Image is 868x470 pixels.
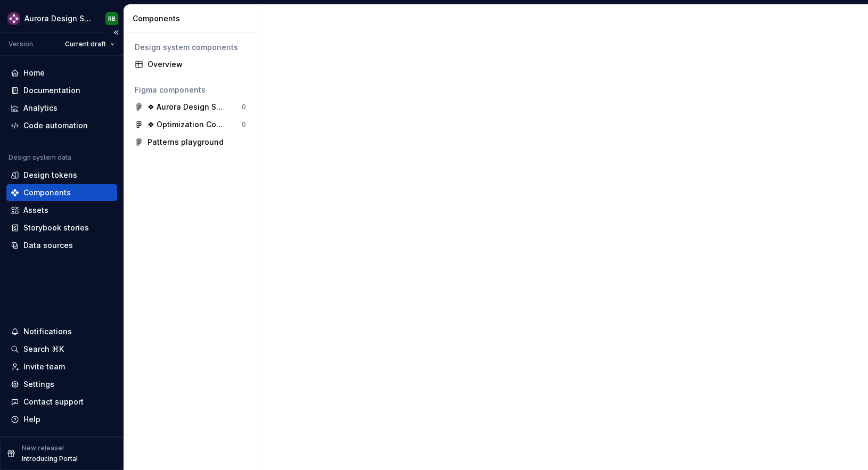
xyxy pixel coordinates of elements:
div: Settings [23,379,54,390]
div: Code automation [23,120,88,131]
div: Help [23,414,40,425]
img: 35f87a10-d4cc-4919-b733-6cceb854e0f0.png [7,12,20,25]
div: Overview [148,59,246,70]
div: RB [108,14,116,23]
div: Documentation [23,85,80,96]
div: Assets [23,205,48,216]
div: Analytics [23,103,58,113]
a: Settings [6,376,117,393]
a: ❖ Aurora Design System0 [130,98,250,116]
div: Design system components [135,42,246,53]
div: Version [9,40,33,48]
div: 0 [242,103,246,111]
button: Notifications [6,323,117,340]
div: ❖ Optimization Components [148,119,227,130]
div: Components [133,13,252,24]
div: Patterns playground [148,137,224,147]
a: Overview [130,56,250,73]
div: Home [23,68,45,78]
button: Search ⌘K [6,341,117,358]
a: Data sources [6,237,117,254]
a: Storybook stories [6,219,117,236]
p: Introducing Portal [22,455,78,463]
div: Invite team [23,361,65,372]
a: Invite team [6,358,117,375]
a: Documentation [6,82,117,99]
a: Assets [6,202,117,219]
div: Search ⌘K [23,344,64,354]
a: Code automation [6,117,117,134]
button: Current draft [60,37,119,52]
span: Current draft [65,40,106,48]
div: 0 [242,120,246,129]
p: New release! [22,444,64,452]
button: Help [6,411,117,428]
button: Contact support [6,393,117,410]
div: Data sources [23,240,73,251]
a: Components [6,184,117,201]
div: Notifications [23,326,72,337]
div: ❖ Aurora Design System [148,102,227,112]
div: Aurora Design System [24,13,93,24]
a: Design tokens [6,167,117,184]
a: Analytics [6,100,117,117]
div: Storybook stories [23,222,89,233]
div: Contact support [23,397,84,407]
div: Components [23,187,71,198]
a: Patterns playground [130,134,250,151]
a: Home [6,64,117,81]
div: Figma components [135,85,246,95]
button: Aurora Design SystemRB [2,7,121,30]
div: Design system data [9,153,71,162]
button: Collapse sidebar [109,25,124,40]
a: ❖ Optimization Components0 [130,116,250,133]
div: Design tokens [23,170,77,180]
